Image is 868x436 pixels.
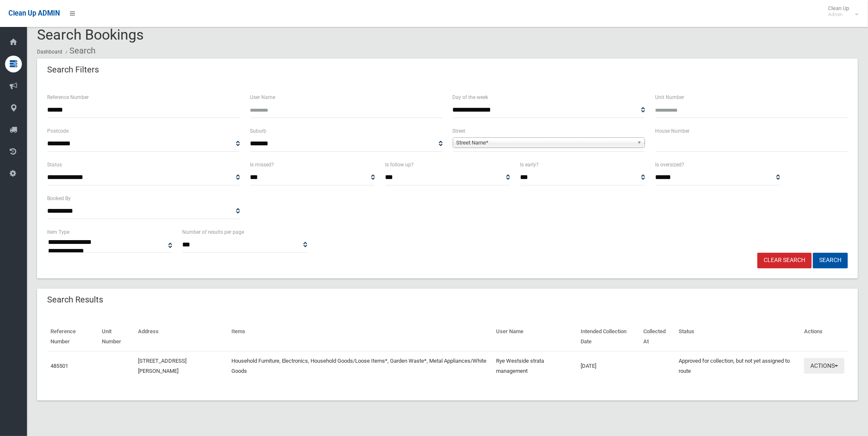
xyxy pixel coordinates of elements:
[98,322,135,351] th: Unit Number
[64,43,96,59] li: Search
[824,5,857,18] span: Clean Up
[655,126,690,136] label: House Number
[828,11,849,18] small: Admin
[250,126,266,136] label: Suburb
[47,126,69,136] label: Postcode
[675,351,801,380] td: Approved for collection, but not yet assigned to route
[37,49,62,55] a: Dashboard
[50,363,68,369] a: 485501
[577,322,640,351] th: Intended Collection Date
[138,358,186,374] a: [STREET_ADDRESS][PERSON_NAME]
[804,358,844,374] button: Actions
[37,292,113,308] header: Search Results
[250,93,275,102] label: User Name
[493,322,577,351] th: User Name
[577,351,640,380] td: [DATE]
[675,322,801,351] th: Status
[47,322,98,351] th: Reference Number
[47,160,62,169] label: Status
[47,93,89,102] label: Reference Number
[457,138,634,148] span: Street Name*
[37,26,144,43] span: Search Bookings
[493,351,577,380] td: Rye Westside strata management
[228,322,493,351] th: Items
[250,160,274,169] label: Is missed?
[757,253,812,268] a: Clear Search
[655,160,684,169] label: Is oversized?
[47,194,71,203] label: Booked By
[801,322,848,351] th: Actions
[453,126,466,136] label: Street
[520,160,539,169] label: Is early?
[813,253,848,268] button: Search
[453,93,488,102] label: Day of the week
[640,322,675,351] th: Collected At
[655,93,684,102] label: Unit Number
[37,62,109,78] header: Search Filters
[8,9,60,17] span: Clean Up ADMIN
[47,227,69,237] label: Item Type
[385,160,414,169] label: Is follow up?
[182,227,244,237] label: Number of results per page
[135,322,228,351] th: Address
[228,351,493,380] td: Household Furniture, Electronics, Household Goods/Loose Items*, Garden Waste*, Metal Appliances/W...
